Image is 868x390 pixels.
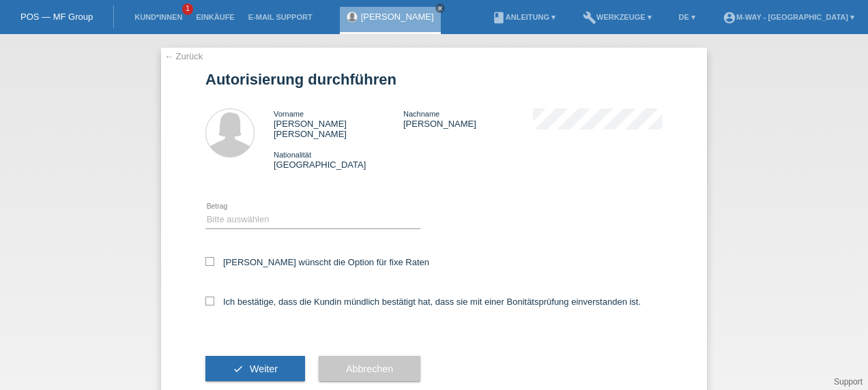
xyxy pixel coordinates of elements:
[403,110,439,118] span: Nachname
[274,108,403,139] div: [PERSON_NAME] [PERSON_NAME]
[182,3,193,15] span: 1
[274,149,403,170] div: [GEOGRAPHIC_DATA]
[576,13,659,21] a: buildWerkzeuge ▾
[403,108,533,129] div: [PERSON_NAME]
[435,3,445,13] a: close
[205,297,641,307] label: Ich bestätige, dass die Kundin mündlich bestätigt hat, dass sie mit einer Bonitätsprüfung einvers...
[274,151,311,159] span: Nationalität
[250,363,278,374] span: Weiter
[583,11,596,25] i: build
[274,110,304,118] span: Vorname
[437,5,444,12] i: close
[205,71,663,88] h1: Autorisierung durchführen
[723,11,736,25] i: account_circle
[834,377,863,387] a: Support
[319,356,420,382] button: Abbrechen
[128,13,189,21] a: Kund*innen
[492,11,506,25] i: book
[242,13,319,21] a: E-Mail Support
[716,13,861,21] a: account_circlem-way - [GEOGRAPHIC_DATA] ▾
[205,356,305,382] button: check Weiter
[189,13,241,21] a: Einkäufe
[205,257,429,267] label: [PERSON_NAME] wünscht die Option für fixe Raten
[20,12,93,22] a: POS — MF Group
[346,363,393,374] span: Abbrechen
[164,51,203,61] a: ← Zurück
[485,13,562,21] a: bookAnleitung ▾
[361,12,434,22] a: [PERSON_NAME]
[233,363,244,374] i: check
[672,13,702,21] a: DE ▾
